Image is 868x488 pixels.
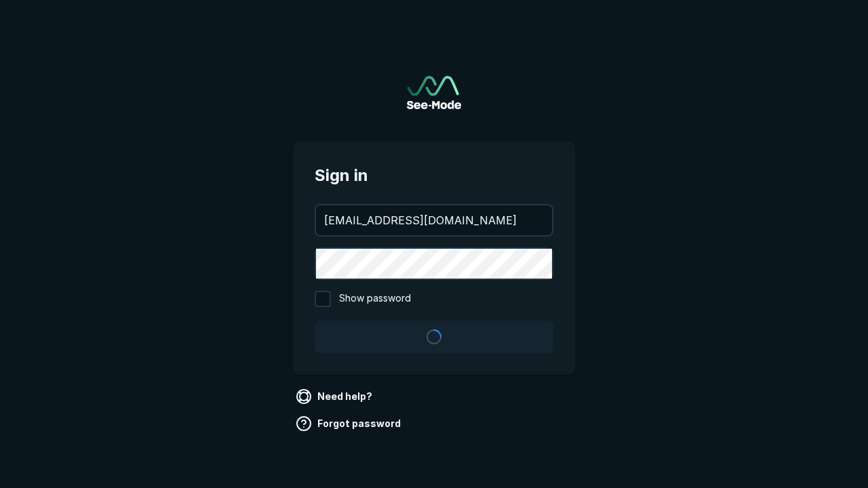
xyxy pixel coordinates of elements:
span: Show password [339,291,411,307]
img: See-Mode Logo [407,76,461,109]
span: Sign in [315,163,553,188]
a: Forgot password [293,413,406,434]
a: Need help? [293,386,378,407]
a: Go to sign in [407,76,461,109]
input: your@email.com [316,205,552,235]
